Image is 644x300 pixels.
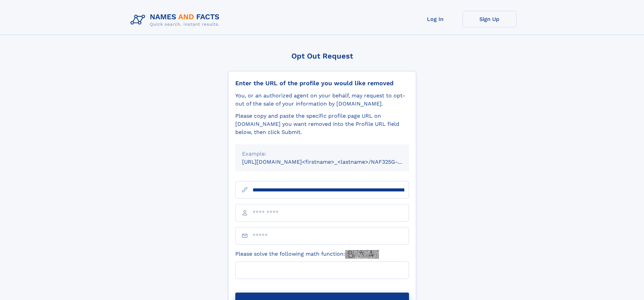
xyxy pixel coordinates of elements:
[128,11,225,29] img: Logo Names and Facts
[228,52,416,60] div: Opt Out Request
[235,112,409,136] div: Please copy and paste the specific profile page URL on [DOMAIN_NAME] you want removed into the Pr...
[235,92,409,108] div: You, or an authorized agent on your behalf, may request to opt-out of the sale of your informatio...
[242,159,422,165] small: [URL][DOMAIN_NAME]<firstname>_<lastname>/NAF325G-xxxxxxxx
[235,250,379,259] label: Please solve the following math function:
[235,79,409,87] div: Enter the URL of the profile you would like removed
[462,11,517,27] a: Sign Up
[242,150,402,158] div: Example:
[408,11,462,27] a: Log In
